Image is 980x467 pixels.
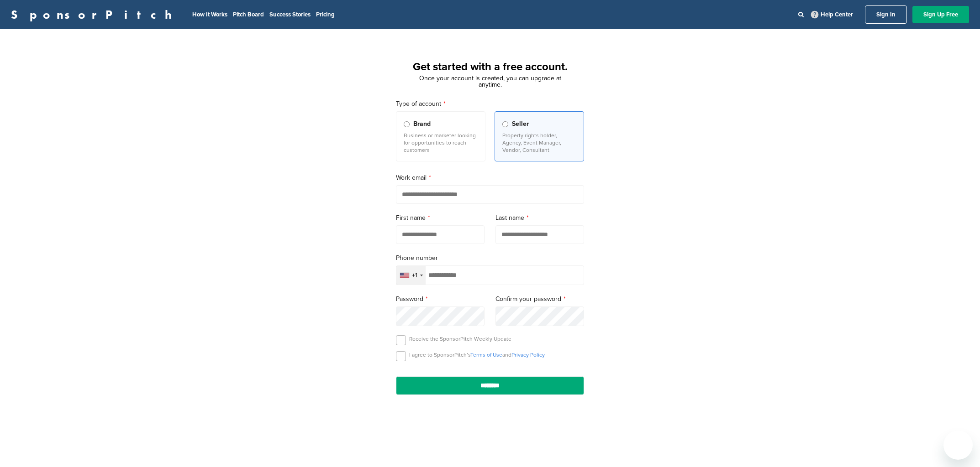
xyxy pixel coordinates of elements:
p: I agree to SponsorPitch’s and [409,351,545,358]
div: +1 [412,272,417,279]
iframe: Button to launch messaging window [943,431,973,460]
p: Business or marketer looking for opportunities to reach customers [404,132,478,154]
span: Brand [413,119,431,129]
label: Confirm your password [495,294,584,304]
div: Selected country [396,266,426,285]
span: Once your account is created, you can upgrade at anytime. [419,74,561,88]
a: Help Center [809,9,855,20]
input: Brand Business or marketer looking for opportunities to reach customers [404,121,410,127]
h1: Get started with a free account. [385,59,595,75]
a: Sign In [865,5,907,24]
a: How It Works [192,11,227,18]
a: Privacy Policy [511,352,545,358]
a: Terms of Use [470,352,502,358]
a: Pitch Board [233,11,264,18]
label: First name [396,213,485,223]
label: Type of account [396,99,584,109]
a: Pricing [316,11,335,18]
a: SponsorPitch [11,9,178,21]
p: Receive the SponsorPitch Weekly Update [409,335,511,342]
a: Success Stories [269,11,311,18]
label: Work email [396,173,584,183]
input: Seller Property rights holder, Agency, Event Manager, Vendor, Consultant [502,121,508,127]
label: Phone number [396,253,584,263]
label: Last name [495,213,584,223]
a: Sign Up Free [912,6,969,23]
label: Password [396,294,485,304]
span: Seller [512,119,529,129]
p: Property rights holder, Agency, Event Manager, Vendor, Consultant [502,132,576,154]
